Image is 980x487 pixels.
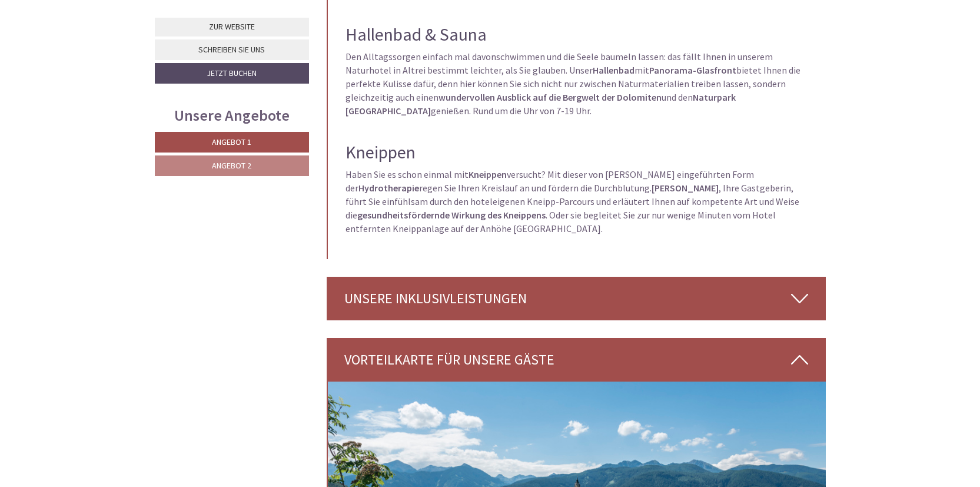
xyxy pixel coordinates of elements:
[212,137,251,147] span: Angebot 1
[155,104,309,126] div: Unsere Angebote
[469,168,507,180] strong: Kneippen
[155,63,309,84] a: Jetzt buchen
[346,25,808,44] h2: Hallenbad & Sauna
[346,143,808,162] h2: Kneippen
[346,50,808,131] p: Den Alltagssorgen einfach mal davonschwimmen und die Seele baumeln lassen: das fällt Ihnen in uns...
[593,64,634,76] strong: Hallenbad
[9,32,187,68] div: Guten Tag, wie können wir Ihnen helfen?
[652,182,719,194] strong: [PERSON_NAME]
[357,209,546,221] strong: gesundheitsfördernde Wirkung des Kneippens
[327,277,826,320] div: Unsere Inklusivleistungen
[327,338,826,382] div: Vorteilkarte für unsere Gäste
[399,310,463,331] button: Senden
[438,91,662,103] strong: wundervollen Ausblick auf die Bergwelt der Dolomiten
[358,182,419,194] strong: Hydrotherapie
[346,91,736,117] strong: Naturpark [GEOGRAPHIC_DATA]
[212,160,251,171] span: Angebot 2
[18,57,181,65] small: 21:58
[155,39,309,60] a: Schreiben Sie uns
[346,168,808,235] p: Haben Sie es schon einmal mit versucht? Mit dieser von [PERSON_NAME] eingeführten Form der regen ...
[18,34,181,44] div: Naturhotel Waldheim
[649,64,736,76] strong: Panorama-Glasfront
[155,18,309,37] a: Zur Website
[210,9,253,29] div: [DATE]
